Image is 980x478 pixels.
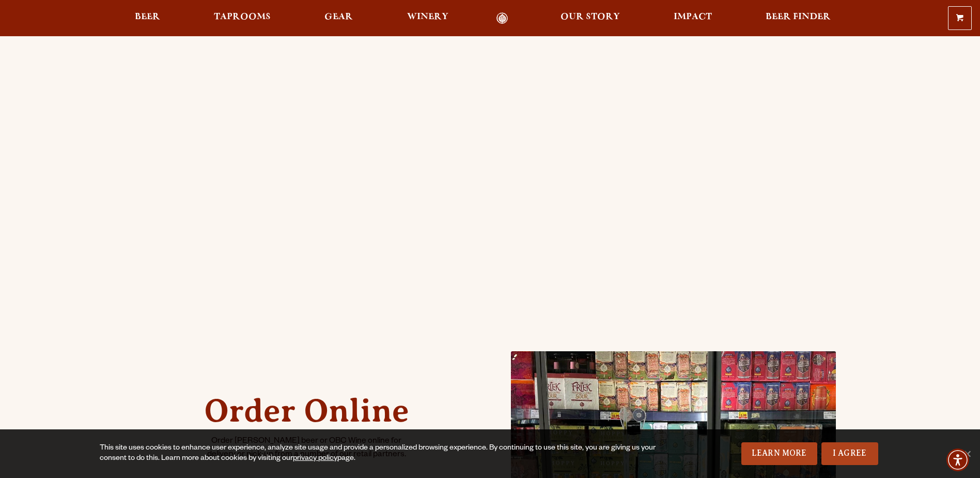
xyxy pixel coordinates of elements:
a: Our Story [554,12,627,24]
a: Odell Home [483,12,522,24]
span: Beer Finder [766,13,831,21]
a: privacy policy [293,455,337,463]
a: Beer [128,12,167,24]
a: Winery [400,12,455,24]
a: Taprooms [207,12,277,24]
h2: Order Online [203,393,410,429]
span: Impact [674,13,712,21]
a: I Agree [821,442,878,465]
span: Our Story [561,13,620,21]
span: Gear [324,13,353,21]
div: Accessibility Menu [946,449,969,471]
span: Beer [135,13,160,21]
span: Winery [407,13,448,21]
span: Taprooms [214,13,271,21]
a: Beer Finder [759,12,837,24]
div: This site uses cookies to enhance user experience, analyze site usage and provide a personalized ... [100,443,657,464]
a: Gear [318,12,360,24]
a: Impact [667,12,719,24]
a: Learn More [741,442,817,465]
